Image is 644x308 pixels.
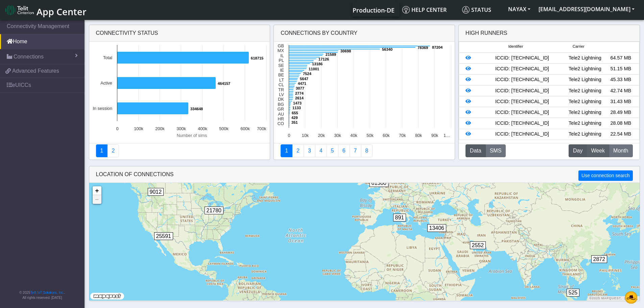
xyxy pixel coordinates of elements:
div: 28.49 MB [603,109,639,116]
button: Week [587,144,609,157]
text: GR [278,106,284,112]
a: Your current platform instance [352,3,394,17]
a: App Center [5,3,86,17]
a: Not Connected for 30 days [361,144,373,157]
div: Tele2 Lightning [567,54,603,62]
div: Tele2 Lightning [567,131,603,138]
div: Tele2 Lightning [567,109,603,116]
button: Use connection search [578,170,633,181]
text: IL [280,53,284,58]
text: LV [279,92,284,97]
a: Connections By Carrier [315,144,327,157]
button: NAYAX [504,3,534,15]
span: 13406 [427,224,447,232]
div: ICCID: [TECHNICAL_ID] [477,131,567,138]
span: 2552 [470,241,486,249]
text: AU [278,112,284,117]
button: Month [609,144,633,157]
text: CO [278,121,284,126]
text: 60k [383,133,390,138]
text: 21589 [326,52,336,56]
a: Telit IoT Solutions, Inc. [30,291,64,294]
button: Day [569,144,587,157]
div: ICCID: [TECHNICAL_ID] [477,109,567,116]
text: 13186 [312,62,323,66]
a: Connectivity status [96,144,108,157]
div: ICCID: [TECHNICAL_ID] [477,76,567,84]
span: Month [613,147,628,155]
div: 31.43 MB [603,98,639,105]
text: 0 [116,126,118,131]
a: Zoom out [93,195,101,204]
div: ICCID: [TECHNICAL_ID] [477,120,567,127]
span: Status [462,6,491,14]
text: DK [278,97,284,102]
text: IE [280,68,284,73]
text: PL [279,58,284,63]
text: 17126 [318,57,329,61]
div: Connectivity status [89,25,270,42]
div: Tele2 Lightning [567,98,603,105]
text: HR [278,116,284,121]
text: 87204 [432,45,443,49]
span: 25591 [154,232,173,240]
text: 600k [240,126,250,131]
nav: Summary paging [96,144,263,157]
a: Zoom in [93,186,101,195]
div: ICCID: [TECHNICAL_ID] [477,98,567,105]
div: 22.54 MB [603,131,639,138]
text: 618715 [251,56,263,60]
img: status.svg [462,6,470,14]
span: Day [573,147,582,155]
text: 56340 [382,47,392,51]
text: 200k [155,126,165,131]
text: GB [278,43,284,48]
div: 64.57 MB [603,54,639,62]
nav: Summary paging [281,144,448,157]
div: Tele2 Lightning [567,87,603,95]
text: MX [278,48,284,53]
text: 40k [350,133,357,138]
div: High Runners [466,29,507,37]
div: ICCID: [TECHNICAL_ID] [477,65,567,73]
text: Active [100,80,112,86]
text: LT [279,77,284,82]
span: Week [591,147,605,155]
div: Tele2 Lightning [567,76,603,84]
span: 21780 [205,207,224,214]
a: Help center [400,3,459,17]
div: 28.08 MB [603,120,639,127]
text: 655 [292,111,298,115]
span: 9012 [148,188,164,196]
span: Advanced Features [12,67,59,75]
div: 45.33 MB [603,76,639,84]
text: 78369 [418,46,428,50]
a: 14 Days Trend [338,144,350,157]
span: 891 [393,214,406,221]
text: BE [278,72,284,77]
a: Usage per Country [304,144,315,157]
div: 51.15 MB [603,65,639,73]
text: 1133 [292,106,301,110]
text: SE [278,63,284,68]
text: 7524 [303,72,312,76]
text: 90k [431,133,438,138]
div: LOCATION OF CONNECTIONS [89,166,640,183]
span: Carrier [573,44,585,49]
div: Tele2 Lightning [567,65,603,73]
text: 2774 [295,91,304,95]
span: Production-DE [353,6,395,14]
a: Carrier [292,144,304,157]
text: 464157 [218,81,230,86]
img: logo-telit-cinterion-gw-new.png [5,5,34,16]
div: ©2025 MapQuest, | [588,296,639,301]
span: App Center [37,5,87,18]
text: 10k [302,133,309,138]
text: 80k [415,133,422,138]
text: In session [93,106,112,111]
img: knowledge.svg [402,6,410,14]
text: 0 [288,133,290,138]
span: Connections [14,53,44,61]
text: 70k [399,133,406,138]
text: 20k [318,133,325,138]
